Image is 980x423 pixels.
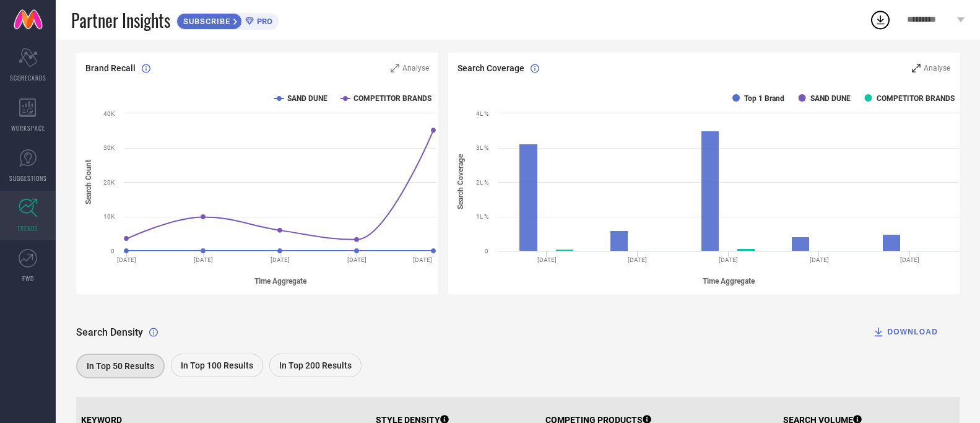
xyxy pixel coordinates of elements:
[103,144,115,151] text: 30K
[177,17,233,26] span: SUBSCRIBE
[181,360,253,370] span: In Top 100 Results
[402,64,429,72] span: Analyse
[17,224,38,233] span: TRENDS
[347,256,366,263] text: [DATE]
[457,63,524,73] span: Search Coverage
[628,256,648,263] text: [DATE]
[271,256,290,263] text: [DATE]
[287,94,327,103] text: SAND DUNE
[9,173,47,183] span: SUGGESTIONS
[744,94,784,103] text: Top 1 Brand
[413,256,432,263] text: [DATE]
[912,64,921,72] svg: Zoom
[857,320,953,344] button: DOWNLOAD
[84,160,93,204] tspan: Search Count
[810,94,851,103] text: SAND DUNE
[869,9,891,31] div: Open download list
[22,274,34,283] span: FWD
[111,248,115,255] text: 0
[537,256,557,263] text: [DATE]
[103,213,115,220] text: 10K
[924,64,950,72] span: Analyse
[71,7,170,33] span: Partner Insights
[476,110,488,117] text: 4L %
[103,179,115,186] text: 20K
[254,17,272,26] span: PRO
[87,361,154,371] span: In Top 50 Results
[85,63,136,73] span: Brand Recall
[11,123,45,133] span: WORKSPACE
[456,154,465,210] tspan: Search Coverage
[476,179,488,186] text: 2L %
[103,110,115,117] text: 40K
[176,10,279,30] a: SUBSCRIBEPRO
[476,144,488,151] text: 3L %
[719,256,738,263] text: [DATE]
[877,94,955,103] text: COMPETITOR BRANDS
[485,248,488,255] text: 0
[901,256,920,263] text: [DATE]
[254,277,307,286] tspan: Time Aggregate
[703,277,755,286] tspan: Time Aggregate
[353,94,431,103] text: COMPETITOR BRANDS
[279,360,352,370] span: In Top 200 Results
[76,326,143,338] span: Search Density
[476,213,488,220] text: 1L %
[117,256,136,263] text: [DATE]
[194,256,213,263] text: [DATE]
[391,64,399,72] svg: Zoom
[872,326,938,338] div: DOWNLOAD
[810,256,829,263] text: [DATE]
[10,73,46,82] span: SCORECARDS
